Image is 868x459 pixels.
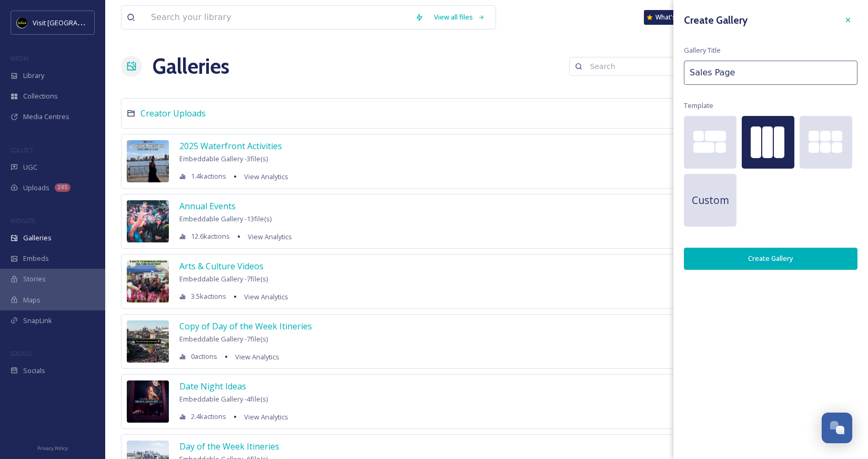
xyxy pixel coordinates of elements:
[191,171,226,181] span: 1.4k actions
[11,349,32,357] span: SOCIALS
[27,27,116,36] div: Domain: [DOMAIN_NAME]
[244,412,288,422] span: View Analytics
[28,61,37,70] img: tab_domain_overview_orange.svg
[23,316,52,326] span: SnapLink
[179,214,271,223] span: Embeddable Gallery - 13 file(s)
[29,17,52,25] div: v 4.0.25
[191,412,226,422] span: 2.4k actions
[244,172,288,181] span: View Analytics
[17,17,25,25] img: logo_orange.svg
[127,260,169,302] img: 339dd1c9-9c14-4269-b2f8-5380c62a2f67.jpg
[191,231,230,241] span: 12.6k actions
[153,51,229,82] a: Galleries
[11,217,35,224] span: WIDGETS
[179,320,312,332] span: Copy of Day of the Week Itineries
[684,248,857,269] button: Create Gallery
[179,274,268,284] span: Embeddable Gallery - 7 file(s)
[822,413,852,443] button: Open Chat
[127,200,169,242] img: c997ce7d-23e7-4ed6-969d-a32751b3352a.jpg
[23,274,46,284] span: Stories
[179,154,268,163] span: Embeddable Gallery - 3 file(s)
[140,108,206,119] span: Creator Uploads
[684,101,713,111] span: Template
[17,27,25,36] img: website_grey.svg
[239,411,288,423] a: View Analytics
[23,91,58,101] span: Collections
[692,193,729,208] span: Custom
[191,351,217,362] span: 0 actions
[179,394,268,404] span: Embeddable Gallery - 4 file(s)
[55,183,70,192] div: 285
[644,10,697,25] a: What's New
[429,7,490,27] a: View all files
[116,62,177,69] div: Keywords by Traffic
[585,56,687,77] input: Search
[684,13,748,28] h3: Create Gallery
[23,253,49,263] span: Embeds
[179,140,282,152] span: 2025 Waterfront Activities
[23,71,44,81] span: Library
[127,140,169,182] img: 205ce5ee-0246-413e-af4a-c57399d287fe.jpg
[127,320,169,363] img: 06605a50-8a39-4f6f-a76e-22f28cbf5f2a.jpg
[244,292,288,301] span: View Analytics
[127,380,169,423] img: 64b0a54d-3f42-43dd-9a65-6010ab0b775d.jpg
[239,170,288,183] a: View Analytics
[105,61,113,70] img: tab_keywords_by_traffic_grey.svg
[191,291,226,301] span: 3.5k actions
[230,350,279,363] a: View Analytics
[179,441,279,452] span: Day of the Week Itineries
[684,61,857,85] input: My Gallery
[23,295,41,305] span: Maps
[235,352,279,362] span: View Analytics
[146,6,410,29] input: Search your library
[23,233,52,243] span: Galleries
[179,380,246,392] span: Date Night Ideas
[179,260,264,272] span: Arts & Culture Videos
[33,17,114,27] span: Visit [GEOGRAPHIC_DATA]
[248,232,292,241] span: View Analytics
[37,441,68,454] a: Privacy Policy
[11,146,33,154] span: COLLECT
[23,162,37,172] span: UGC
[37,445,68,452] span: Privacy Policy
[243,230,292,243] a: View Analytics
[179,200,236,212] span: Annual Events
[684,45,721,55] span: Gallery Title
[40,62,94,69] div: Domain Overview
[239,290,288,303] a: View Analytics
[17,17,27,28] img: VISIT%20DETROIT%20LOGO%20-%20BLACK%20BACKGROUND.png
[23,366,45,376] span: Socials
[179,334,268,344] span: Embeddable Gallery - 7 file(s)
[23,112,69,122] span: Media Centres
[23,183,49,193] span: Uploads
[11,54,29,62] span: MEDIA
